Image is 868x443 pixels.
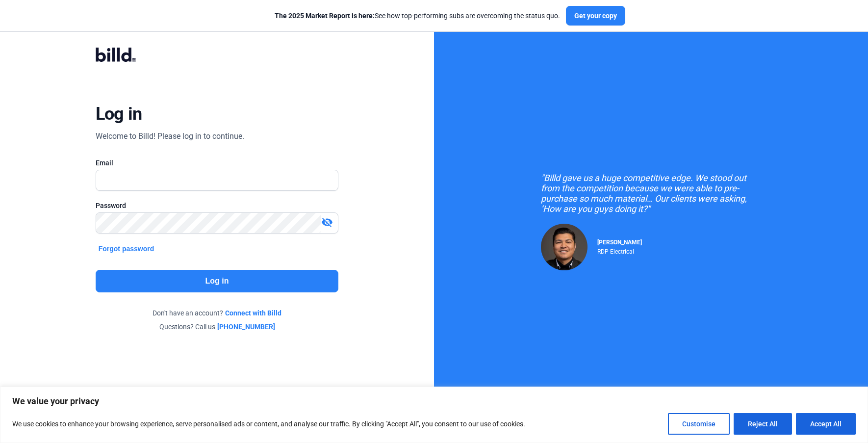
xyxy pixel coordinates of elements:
button: Get your copy [566,6,625,26]
div: Email [96,158,339,168]
div: Welcome to Billd! Please log in to continue. [96,130,244,142]
a: [PHONE_NUMBER] [217,322,275,332]
a: Connect with Billd [225,308,281,318]
div: Password [96,201,339,210]
div: Don't have an account? [96,308,339,318]
button: Customise [668,413,730,435]
div: RDP Electrical [597,246,642,255]
div: Questions? Call us [96,322,339,332]
div: See how top-performing subs are overcoming the status quo. [275,11,560,21]
div: "Billd gave us a huge competitive edge. We stood out from the competition because we were able to... [541,173,762,214]
button: Accept All [796,413,856,435]
button: Reject All [734,413,792,435]
button: Forgot password [96,243,157,254]
img: Raul Pacheco [541,224,587,270]
p: We value your privacy [12,395,856,407]
p: We use cookies to enhance your browsing experience, serve personalised ads or content, and analys... [12,418,525,430]
button: Log in [96,270,339,292]
mat-icon: visibility_off [321,216,333,228]
div: Log in [96,103,142,125]
span: [PERSON_NAME] [597,239,642,246]
span: The 2025 Market Report is here: [275,12,375,20]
